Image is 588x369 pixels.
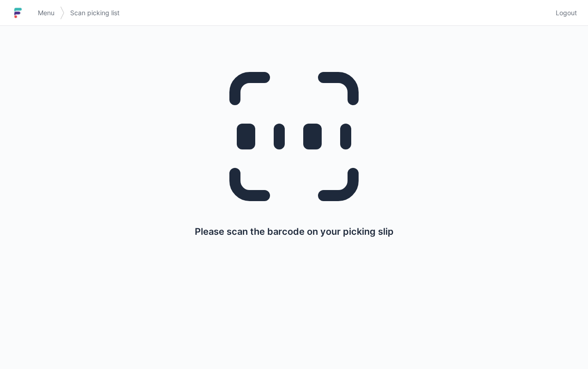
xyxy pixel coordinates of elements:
a: Scan picking list [65,5,125,21]
p: Please scan the barcode on your picking slip [195,225,394,238]
a: Logout [550,5,577,21]
span: Menu [38,8,54,18]
img: svg> [60,2,65,24]
span: Logout [556,8,577,18]
span: Scan picking list [70,8,120,18]
a: Menu [32,5,60,21]
img: logo-small.jpg [11,6,25,20]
